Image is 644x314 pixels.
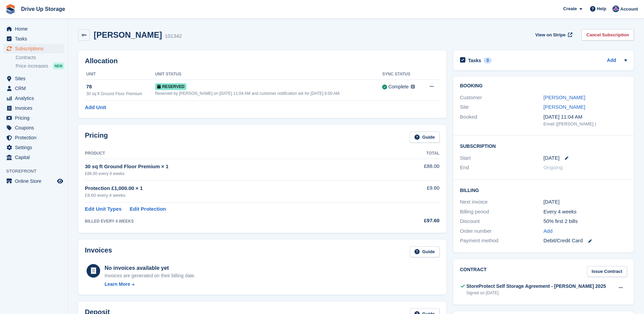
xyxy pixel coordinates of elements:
[3,133,64,142] a: menu
[535,32,566,38] span: View on Stripe
[460,217,544,225] div: Discount
[6,168,68,175] span: Storefront
[3,74,64,83] a: menu
[544,113,627,121] div: [DATE] 11:04 AM
[53,63,64,69] div: NEW
[388,83,409,90] div: Complete
[18,3,68,15] a: Drive Up Storage
[16,63,48,69] span: Price increases
[544,217,627,225] div: 50% first 2 bills
[15,44,56,53] span: Subscriptions
[56,177,64,185] a: Preview store
[15,93,56,103] span: Analytics
[620,6,638,13] span: Account
[460,208,544,216] div: Billing period
[105,281,130,288] div: Learn More
[533,29,574,40] a: View on Stripe
[484,57,492,64] div: 0
[384,217,440,225] div: £97.60
[544,164,563,170] span: Ongoing
[410,132,440,143] a: Guide
[105,264,196,272] div: No invoices available yet
[3,34,64,43] a: menu
[85,148,384,159] th: Product
[563,5,577,12] span: Create
[460,227,544,235] div: Order number
[155,69,382,80] th: Unit Status
[460,266,487,277] h2: Contract
[460,94,544,102] div: Customer
[15,123,56,133] span: Coupons
[382,69,422,80] th: Sync Status
[3,24,64,34] a: menu
[544,198,627,206] div: [DATE]
[460,187,627,193] h2: Billing
[3,93,64,103] a: menu
[85,192,384,199] div: £9.60 every 4 weeks
[85,104,106,111] a: Add Unit
[587,266,627,277] a: Issue Contract
[384,148,440,159] th: Total
[460,198,544,206] div: Next invoice
[85,185,384,192] div: Protection £1,000.00 × 1
[85,132,108,143] h2: Pricing
[86,83,155,91] div: 78
[15,84,56,93] span: CRM
[460,154,544,162] div: Start
[612,5,619,12] img: Andy
[384,180,440,203] td: £9.60
[544,121,627,127] div: Email ([PERSON_NAME] )
[3,113,64,123] a: menu
[105,272,196,279] div: Invoices are generated on their billing date.
[466,283,606,290] div: StoreProtect Self Storage Agreement - [PERSON_NAME] 2025
[85,205,122,213] a: Edit Unit Types
[3,84,64,93] a: menu
[16,62,64,70] a: Price increases NEW
[15,24,56,34] span: Home
[466,290,606,296] div: Signed on [DATE]
[544,208,627,216] div: Every 4 weeks
[544,154,559,162] time: 2025-08-16 00:00:00 UTC
[85,57,440,65] h2: Allocation
[86,91,155,97] div: 30 sq ft Ground Floor Premium
[105,281,196,288] a: Learn More
[411,85,415,89] img: icon-info-grey-7440780725fd019a000dd9b08b2336e03edf1995a4989e88bcd33f0948082b44.svg
[460,113,544,127] div: Booked
[3,143,64,152] a: menu
[15,103,56,113] span: Invoices
[15,34,56,43] span: Tasks
[3,153,64,162] a: menu
[15,74,56,83] span: Sites
[85,171,384,177] div: £88.00 every 4 weeks
[3,44,64,53] a: menu
[607,57,616,65] a: Add
[544,227,553,235] a: Add
[460,103,544,111] div: Site
[15,133,56,142] span: Protection
[16,54,64,61] a: Contracts
[3,176,64,186] a: menu
[468,57,481,64] h2: Tasks
[155,83,187,90] span: Reserved
[15,153,56,162] span: Capital
[3,103,64,113] a: menu
[85,69,155,80] th: Unit
[582,29,634,40] a: Cancel Subscription
[460,83,627,89] h2: Booking
[384,159,440,180] td: £88.00
[3,123,64,133] a: menu
[5,4,16,14] img: stora-icon-8386f47178a22dfd0bd8f6a31ec36ba5ce8667c1dd55bd0f319d3a0aa187defe.svg
[544,104,585,110] a: [PERSON_NAME]
[85,246,112,258] h2: Invoices
[155,90,382,97] div: Reserved by [PERSON_NAME] on [DATE] 11:04 AM and customer notification set for [DATE] 6:00 AM.
[460,164,544,172] div: End
[460,237,544,245] div: Payment method
[544,237,627,245] div: Debit/Credit Card
[15,143,56,152] span: Settings
[165,32,182,40] div: 101342
[85,218,384,224] div: BILLED EVERY 4 WEEKS
[544,94,585,100] a: [PERSON_NAME]
[597,5,606,12] span: Help
[85,163,384,171] div: 30 sq ft Ground Floor Premium × 1
[94,30,162,39] h2: [PERSON_NAME]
